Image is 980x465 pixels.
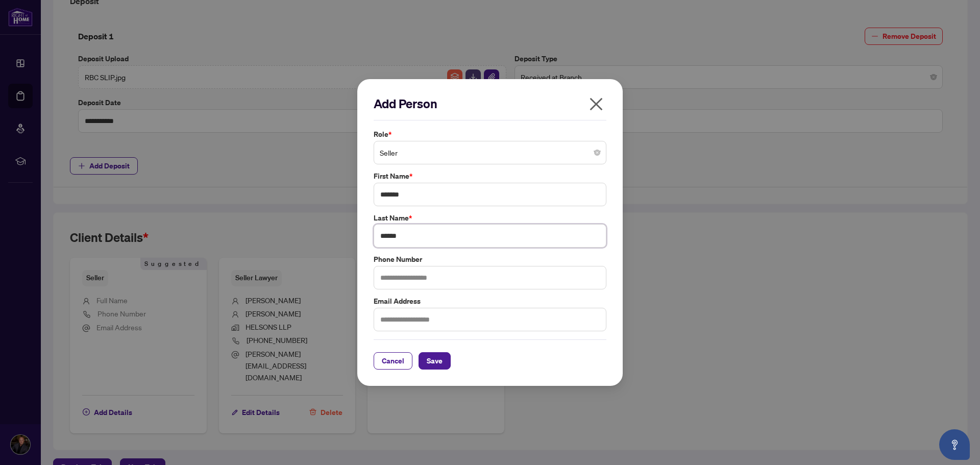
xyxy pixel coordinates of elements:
[374,95,606,112] h2: Add Person
[374,170,606,182] label: First Name
[374,296,606,307] label: Email Address
[374,212,606,224] label: Last Name
[380,143,600,162] span: Seller
[594,150,600,156] span: close-circle
[419,352,451,370] button: Save
[374,254,606,265] label: Phone Number
[374,129,606,140] label: Role
[939,429,970,460] button: Open asap
[374,352,412,370] button: Cancel
[588,96,604,112] span: close
[382,353,404,369] span: Cancel
[427,353,443,369] span: Save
